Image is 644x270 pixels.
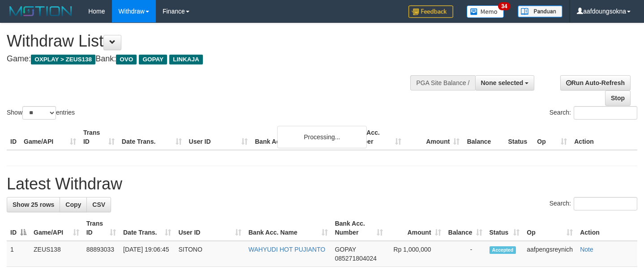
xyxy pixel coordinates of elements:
span: LINKAJA [169,55,203,64]
span: Copy 085271804024 to clipboard [335,255,377,262]
span: Show 25 rows [13,201,54,208]
a: Note [580,246,593,253]
th: Status [504,124,533,150]
span: CSV [92,201,105,208]
td: ZEUS138 [30,241,83,267]
td: aafpengsreynich [523,241,576,267]
label: Show entries [7,106,75,120]
td: SITONO [175,241,245,267]
th: User ID [185,124,252,150]
td: - [445,241,486,267]
span: 34 [498,2,510,10]
div: PGA Site Balance / [410,75,475,90]
th: Action [571,124,637,150]
th: Bank Acc. Number: activate to sort column ascending [331,215,386,241]
button: None selected [475,75,535,90]
img: panduan.png [518,5,562,17]
span: GOPAY [139,55,167,64]
td: 1 [7,241,30,267]
img: Button%20Memo.svg [467,5,504,18]
th: Status: activate to sort column ascending [486,215,524,241]
a: WAHYUDI HOT PUJIANTO [249,246,326,253]
div: Processing... [277,126,367,148]
span: None selected [481,79,524,86]
th: Date Trans. [118,124,185,150]
span: Copy [65,201,81,208]
th: Bank Acc. Name: activate to sort column ascending [245,215,331,241]
td: 88893033 [83,241,120,267]
label: Search: [550,197,637,210]
span: GOPAY [335,246,356,253]
input: Search: [574,106,637,120]
label: Search: [550,106,637,120]
th: Trans ID [80,124,118,150]
th: User ID: activate to sort column ascending [175,215,245,241]
th: Op [533,124,571,150]
span: Accepted [489,246,516,254]
a: Copy [60,197,87,212]
td: Rp 1,000,000 [386,241,444,267]
th: Game/API [20,124,80,150]
th: Date Trans.: activate to sort column ascending [120,215,175,241]
img: MOTION_logo.png [7,4,75,18]
h1: Withdraw List [7,32,421,50]
span: OVO [116,55,137,64]
th: Game/API: activate to sort column ascending [30,215,83,241]
h4: Game: Bank: [7,55,421,64]
input: Search: [574,197,637,210]
th: ID: activate to sort column descending [7,215,30,241]
select: Showentries [22,106,56,120]
th: Action [576,215,637,241]
th: ID [7,124,20,150]
th: Amount: activate to sort column ascending [386,215,444,241]
th: Bank Acc. Number [346,124,405,150]
a: Run Auto-Refresh [560,75,631,90]
a: CSV [86,197,111,212]
span: OXPLAY > ZEUS138 [31,55,95,64]
a: Stop [605,90,631,106]
h1: Latest Withdraw [7,175,637,193]
td: [DATE] 19:06:45 [120,241,175,267]
a: Show 25 rows [7,197,60,212]
th: Op: activate to sort column ascending [523,215,576,241]
th: Balance: activate to sort column ascending [445,215,486,241]
th: Balance [463,124,504,150]
th: Trans ID: activate to sort column ascending [83,215,120,241]
img: Feedback.jpg [408,5,453,18]
th: Bank Acc. Name [251,124,346,150]
th: Amount [405,124,464,150]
